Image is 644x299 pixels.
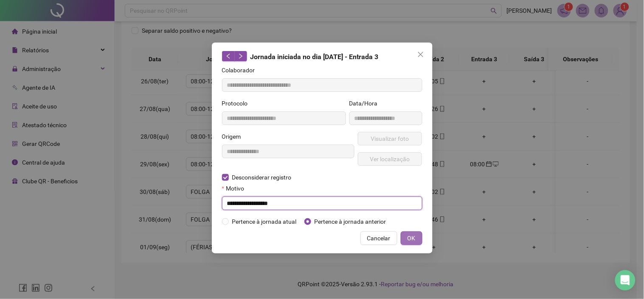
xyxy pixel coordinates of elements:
[367,234,391,243] span: Cancelar
[408,234,416,243] span: OK
[222,184,250,193] label: Motivo
[234,51,247,61] button: right
[358,152,422,166] button: Ver localização
[222,132,247,141] label: Origem
[417,51,424,58] span: close
[222,51,235,61] button: left
[311,217,390,226] span: Pertence à jornada anterior
[225,53,231,59] span: left
[222,51,422,62] div: Jornada iniciada no dia [DATE] - Entrada 3
[229,217,300,226] span: Pertence à jornada atual
[401,231,422,245] button: OK
[414,48,427,61] button: Close
[615,270,636,290] div: Open Intercom Messenger
[229,173,295,182] span: Desconsiderar registro
[238,53,244,59] span: right
[222,65,261,75] label: Colaborador
[358,132,422,145] button: Visualizar foto
[222,99,253,108] label: Protocolo
[360,231,397,245] button: Cancelar
[349,99,383,108] label: Data/Hora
